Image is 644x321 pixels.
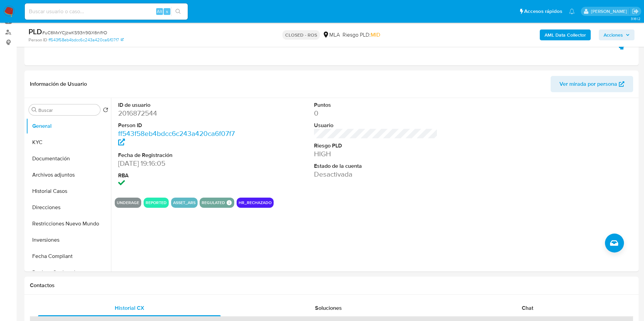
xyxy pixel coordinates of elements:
[26,134,111,151] button: KYC
[32,107,37,113] button: Buscar
[118,122,242,129] dt: Person ID
[599,29,634,40] button: Acciones
[569,8,575,14] a: Notificaciones
[522,304,533,312] span: Chat
[591,8,629,15] p: mariaeugenia.sanchez@mercadolibre.com
[551,76,633,92] button: Ver mirada por persona
[315,304,342,312] span: Soluciones
[49,37,124,43] a: ff543f58eb4bdcc6c243a420ca6f07f7
[118,101,242,109] dt: ID de usuario
[314,122,438,129] dt: Usuario
[545,29,586,40] b: AML Data Collector
[371,31,380,39] span: MID
[282,30,320,40] p: CLOSED - ROS
[30,282,633,289] h1: Contactos
[171,7,185,16] button: search-icon
[26,232,111,248] button: Inversiones
[115,304,144,312] span: Historial CX
[157,8,162,15] span: Alt
[314,101,438,109] dt: Puntos
[524,8,562,15] span: Accesos rápidos
[343,31,380,39] span: Riesgo PLD:
[118,172,242,179] dt: RBA
[29,26,42,37] b: PLD
[38,107,97,113] input: Buscar
[118,159,242,168] dd: [DATE] 19:16:05
[26,264,111,281] button: Devices Geolocation
[118,108,242,118] dd: 2016872544
[632,8,639,15] a: Salir
[540,29,591,40] button: AML Data Collector
[314,169,438,179] dd: Desactivada
[314,108,438,118] dd: 0
[103,107,108,115] button: Volver al orden por defecto
[26,167,111,183] button: Archivos adjuntos
[604,29,623,40] span: Acciones
[26,199,111,216] button: Direcciones
[26,151,111,167] button: Documentación
[26,216,111,232] button: Restricciones Nuevo Mundo
[30,81,87,87] h1: Información de Usuario
[559,76,617,92] span: Ver mirada por persona
[118,128,235,148] a: ff543f58eb4bdcc6c243a420ca6f07f7
[29,37,47,43] b: Person ID
[26,183,111,199] button: Historial Casos
[118,152,242,159] dt: Fecha de Registración
[314,149,438,159] dd: HIGH
[26,248,111,264] button: Fecha Compliant
[25,7,188,16] input: Buscar usuario o caso...
[42,29,107,36] span: # uC6MxYCjzwKS93n9GX6nlfrO
[314,162,438,170] dt: Estado de la cuenta
[26,118,111,134] button: General
[631,16,641,21] span: 3.161.2
[314,142,438,149] dt: Riesgo PLD
[323,31,340,39] div: MLA
[166,8,168,15] span: s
